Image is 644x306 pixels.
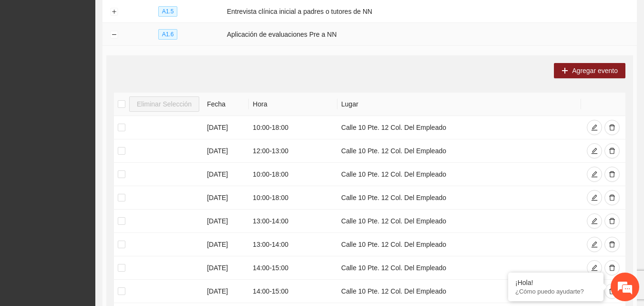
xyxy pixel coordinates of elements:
[591,124,598,132] span: edit
[587,143,602,158] button: edit
[249,139,337,163] td: 12:00 - 13:00
[572,65,618,76] span: Agregar evento
[249,233,337,256] td: 13:00 - 14:00
[158,6,178,17] span: A1.5
[337,93,581,116] th: Lugar
[156,5,179,28] div: Minimizar ventana de chat en vivo
[110,8,118,16] button: Expand row
[203,186,249,210] td: [DATE]
[604,120,620,135] button: delete
[591,171,598,179] span: edit
[591,241,598,249] span: edit
[158,29,178,40] span: A1.6
[337,139,581,163] td: Calle 10 Pte. 12 Col. Del Empleado
[591,194,598,202] span: edit
[203,93,249,116] th: Fecha
[609,124,615,132] span: delete
[337,116,581,139] td: Calle 10 Pte. 12 Col. Del Empleado
[203,210,249,233] td: [DATE]
[337,186,581,210] td: Calle 10 Pte. 12 Col. Del Empleado
[604,167,620,182] button: delete
[591,148,598,155] span: edit
[203,256,249,280] td: [DATE]
[609,148,615,155] span: delete
[604,237,620,252] button: delete
[604,213,620,229] button: delete
[249,93,337,116] th: Hora
[604,260,620,275] button: delete
[609,288,615,295] span: delete
[337,256,581,280] td: Calle 10 Pte. 12 Col. Del Empleado
[55,99,132,196] span: Estamos en línea.
[110,31,118,39] button: Collapse row
[609,264,615,272] span: delete
[591,218,598,225] span: edit
[50,49,160,61] div: Chatee con nosotros ahora
[609,171,615,179] span: delete
[203,233,249,256] td: [DATE]
[604,284,620,299] button: delete
[5,204,182,238] textarea: Escriba su mensaje y pulse “Intro”
[515,279,596,286] div: ¡Hola!
[249,256,337,280] td: 14:00 - 15:00
[609,241,615,249] span: delete
[587,260,602,275] button: edit
[249,280,337,303] td: 14:00 - 15:00
[203,116,249,139] td: [DATE]
[587,213,602,229] button: edit
[554,63,625,78] button: plusAgregar evento
[604,190,620,205] button: delete
[587,167,602,182] button: edit
[249,163,337,186] td: 10:00 - 18:00
[249,210,337,233] td: 13:00 - 14:00
[203,139,249,163] td: [DATE]
[223,23,637,46] td: Aplicación de evaluaciones Pre a NN
[609,194,615,202] span: delete
[591,264,598,272] span: edit
[249,186,337,210] td: 10:00 - 18:00
[203,163,249,186] td: [DATE]
[337,163,581,186] td: Calle 10 Pte. 12 Col. Del Empleado
[337,210,581,233] td: Calle 10 Pte. 12 Col. Del Empleado
[587,120,602,135] button: edit
[337,280,581,303] td: Calle 10 Pte. 12 Col. Del Empleado
[203,280,249,303] td: [DATE]
[337,233,581,256] td: Calle 10 Pte. 12 Col. Del Empleado
[604,143,620,158] button: delete
[609,218,615,225] span: delete
[249,116,337,139] td: 10:00 - 18:00
[129,96,199,112] button: Eliminar Selección
[587,190,602,205] button: edit
[587,237,602,252] button: edit
[562,67,568,75] span: plus
[515,288,596,295] p: ¿Cómo puedo ayudarte?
